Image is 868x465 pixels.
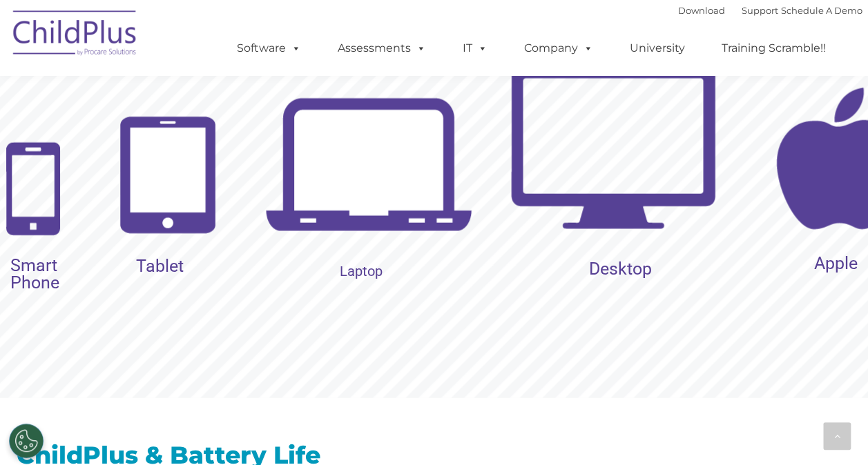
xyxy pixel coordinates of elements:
[340,263,383,280] rs-layer: Laptop
[449,34,501,62] a: IT
[9,424,44,458] button: Cookies Settings
[418,137,476,147] span: Phone number
[708,34,840,62] a: Training Scramble!!
[742,5,778,16] a: Support
[678,5,862,16] font: |
[616,34,699,62] a: University
[324,34,440,62] a: Assessments
[418,80,460,90] span: Last name
[6,1,144,70] img: ChildPlus by Procare Solutions
[781,5,862,16] a: Schedule A Demo
[136,257,184,275] rs-layer: Tablet
[589,260,652,277] rs-layer: Desktop
[678,5,725,16] a: Download
[10,257,59,291] rs-layer: Smart Phone
[814,253,858,274] rs-layer: Apple
[223,34,315,62] a: Software
[510,34,607,62] a: Company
